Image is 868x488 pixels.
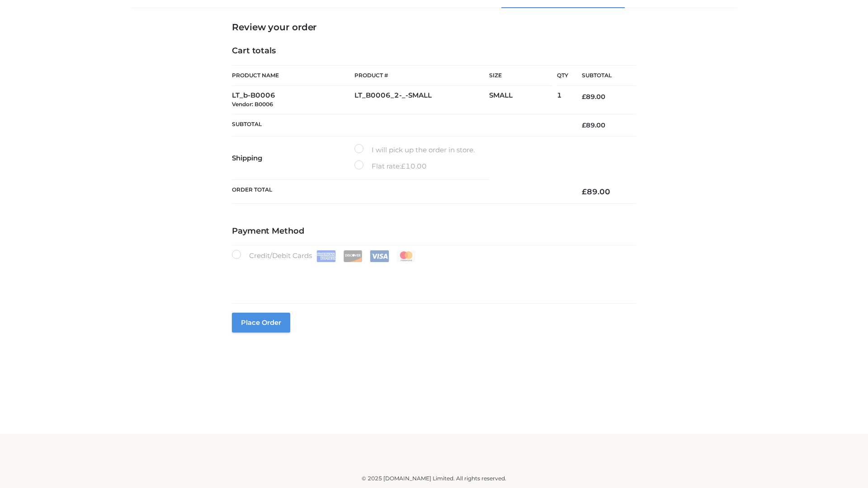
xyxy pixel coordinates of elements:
bdi: 89.00 [582,121,605,129]
h4: Cart totals [232,46,636,56]
label: I will pick up the order in store. [354,144,475,156]
td: SMALL [489,86,557,114]
h4: Payment Method [232,226,636,236]
bdi: 89.00 [582,187,610,196]
td: LT_b-B0006 [232,86,354,114]
img: Amex [316,250,336,262]
img: Mastercard [396,250,416,262]
th: Shipping [232,136,354,180]
h3: Review your order [232,22,636,33]
span: £ [582,93,586,101]
span: £ [582,121,586,129]
th: Size [489,66,552,86]
img: Discover [343,250,363,262]
th: Subtotal [568,66,636,86]
th: Product # [354,65,489,86]
th: Subtotal [232,114,568,136]
label: Flat rate: [354,160,427,172]
button: Place order [232,313,290,333]
th: Order Total [232,180,568,204]
span: £ [401,162,406,170]
div: © 2025 [DOMAIN_NAME] Limited. All rights reserved. [134,474,734,483]
bdi: 89.00 [582,93,605,101]
th: Qty [557,65,568,86]
bdi: 10.00 [401,162,427,170]
small: Vendor: B0006 [232,101,273,108]
th: Product Name [232,65,354,86]
td: 1 [557,86,568,114]
iframe: Secure payment input frame [230,260,634,293]
img: Visa [370,250,389,262]
td: LT_B0006_2-_-SMALL [354,86,489,114]
span: £ [582,187,587,196]
label: Credit/Debit Cards [232,250,417,262]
